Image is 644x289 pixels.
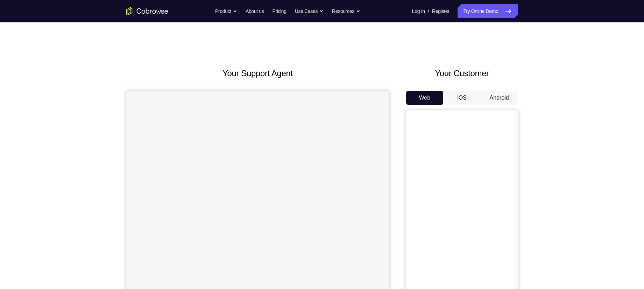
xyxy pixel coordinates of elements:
[458,4,518,18] a: Try Online Demo
[432,4,449,18] a: Register
[481,91,518,105] button: Android
[443,91,481,105] button: iOS
[428,7,429,15] span: /
[126,67,389,80] h2: Your Support Agent
[406,91,444,105] button: Web
[406,67,518,80] h2: Your Customer
[412,4,425,18] a: Log In
[332,4,360,18] button: Resources
[295,4,324,18] button: Use Cases
[272,4,286,18] a: Pricing
[126,7,168,15] a: Go to the home page
[246,4,264,18] a: About us
[215,4,237,18] button: Product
